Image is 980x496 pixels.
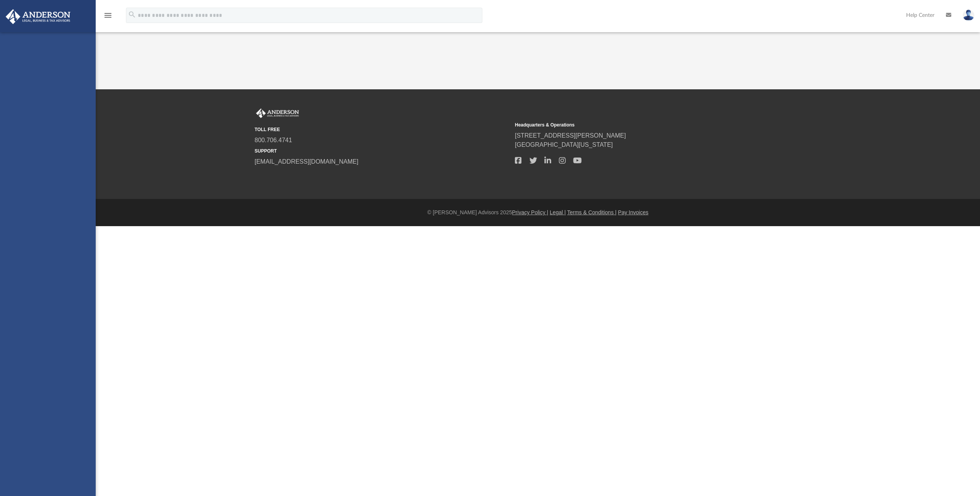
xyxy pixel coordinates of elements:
[550,209,566,215] a: Legal |
[128,10,136,19] i: search
[515,122,770,128] small: Headquarters & Operations
[103,11,113,20] i: menu
[103,15,113,20] a: menu
[618,209,648,215] a: Pay Invoices
[255,137,292,143] a: 800.706.4741
[512,209,549,215] a: Privacy Policy |
[567,209,617,215] a: Terms & Conditions |
[255,148,510,154] small: SUPPORT
[3,9,73,24] img: Anderson Advisors Platinum Portal
[515,132,626,139] a: [STREET_ADDRESS][PERSON_NAME]
[255,126,510,133] small: TOLL FREE
[515,141,613,148] a: [GEOGRAPHIC_DATA][US_STATE]
[963,10,974,21] img: User Pic
[255,158,358,165] a: [EMAIL_ADDRESS][DOMAIN_NAME]
[96,209,980,217] div: © [PERSON_NAME] Advisors 2025
[255,108,301,118] img: Anderson Advisors Platinum Portal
